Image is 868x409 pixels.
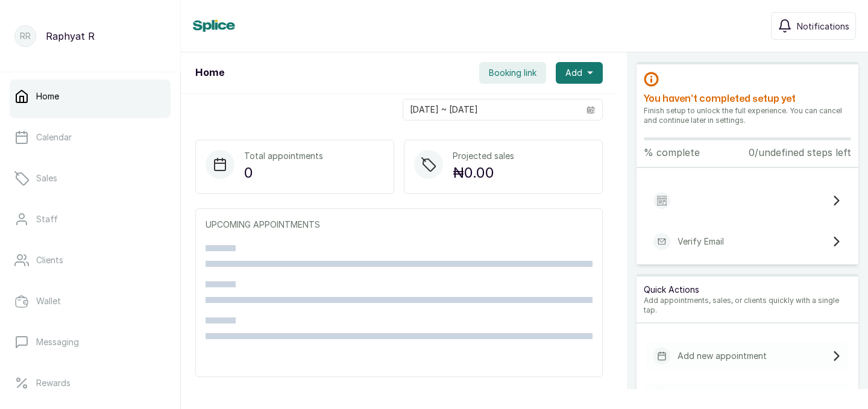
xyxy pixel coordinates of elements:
p: Add appointments, sales, or clients quickly with a single tap. [644,296,851,315]
p: Finish setup to unlock the full experience. You can cancel and continue later in settings. [644,106,851,125]
p: Verify Email [678,236,724,248]
p: 0 [244,162,323,184]
p: Wallet [36,295,61,307]
a: Wallet [10,284,171,318]
a: Sales [10,161,171,195]
p: % complete [644,145,700,160]
p: Messaging [36,336,79,348]
p: Clients [36,254,63,266]
input: Select date [403,99,579,120]
p: Home [36,90,59,102]
h1: Home [195,66,224,80]
p: Projected sales [453,150,514,162]
p: Calendar [36,131,72,143]
p: ₦0.00 [453,162,514,184]
p: Rewards [36,377,71,389]
button: Booking link [479,62,546,84]
button: Notifications [771,12,856,40]
p: 0/undefined steps left [749,145,851,160]
p: Staff [36,213,58,225]
a: Calendar [10,120,171,154]
h2: You haven’t completed setup yet [644,92,851,106]
svg: calendar [587,105,595,114]
p: Quick Actions [644,284,851,296]
a: Rewards [10,366,171,400]
p: Add new appointment [678,350,767,362]
p: Sales [36,172,57,184]
p: RR [20,30,31,42]
span: Add [565,67,582,79]
a: Clients [10,243,171,277]
span: Notifications [797,20,849,33]
p: Total appointments [244,150,323,162]
p: Raphyat R [46,29,95,43]
a: Staff [10,202,171,236]
span: Booking link [489,67,536,79]
p: UPCOMING APPOINTMENTS [206,219,593,231]
button: Add [556,62,603,84]
a: Messaging [10,325,171,359]
a: Home [10,80,171,113]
